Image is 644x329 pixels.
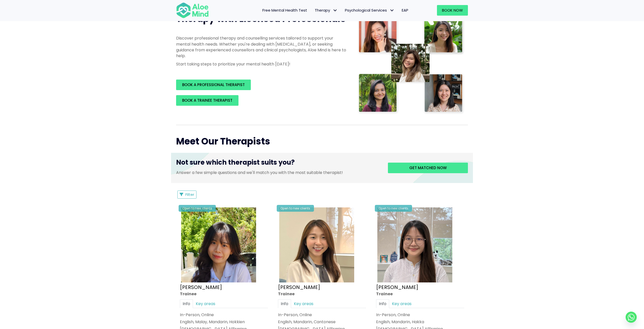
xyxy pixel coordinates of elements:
span: Free Mental Health Test [262,8,307,13]
a: Key areas [193,299,218,308]
a: TherapyTherapy: submenu [311,5,341,16]
img: Aloe mind Logo [176,2,209,19]
a: Info [180,299,193,308]
p: Start taking steps to prioritize your mental health [DATE]! [176,61,347,67]
div: Trainee [376,291,464,297]
span: Therapy with Licensed Professionals [176,12,346,25]
div: Trainee [278,291,366,297]
span: EAP [402,8,408,13]
nav: Menu [215,5,412,16]
span: Psychological Services [345,8,394,13]
a: BOOK A TRAINEE THERAPIST [176,95,238,106]
div: Open to new clients [277,205,314,212]
div: Trainee [180,291,268,297]
button: Filter Listings [177,191,196,199]
p: Discover professional therapy and counselling services tailored to support your mental health nee... [176,35,347,59]
h3: Not sure which therapist suits you? [176,158,380,169]
span: Psychological Services: submenu [388,7,395,14]
a: [PERSON_NAME] [376,283,418,290]
a: Info [376,299,389,308]
div: In-Person, Online [180,312,268,318]
a: Key areas [389,299,414,308]
p: English, Mandarin, Hakka [376,319,464,325]
a: Info [278,299,291,308]
a: [PERSON_NAME] [180,283,222,290]
p: Answer a few simple questions and we'll match you with the most suitable therapist! [176,170,380,175]
div: In-Person, Online [278,312,366,318]
a: Psychological ServicesPsychological Services: submenu [341,5,398,16]
a: Whatsapp [626,312,637,323]
a: Get matched now [388,163,468,173]
a: BOOK A PROFESSIONAL THERAPIST [176,80,251,90]
span: Filter [185,192,194,197]
div: Open to new clients [375,205,412,212]
a: Key areas [291,299,316,308]
div: Open to new clients [179,205,216,212]
a: [PERSON_NAME] [278,283,320,290]
a: EAP [398,5,412,16]
a: Free Mental Health Test [259,5,311,16]
a: Book Now [437,5,468,16]
span: Book Now [442,8,463,13]
p: English, Mandarin, Cantonese [278,319,366,325]
span: BOOK A PROFESSIONAL THERAPIST [182,82,245,87]
span: Get matched now [409,165,447,170]
span: Therapy: submenu [331,7,339,14]
p: English, Malay, Mandarin, Hokkien [180,319,268,325]
img: Therapist collage [357,13,465,115]
span: BOOK A TRAINEE THERAPIST [182,98,232,103]
img: IMG_1660 – Tracy Kwah [279,207,354,282]
span: Meet Our Therapists [176,135,270,148]
img: IMG_3049 – Joanne Lee [377,207,452,282]
div: In-Person, Online [376,312,464,318]
span: Therapy [315,8,337,13]
img: Aloe Mind Profile Pic – Christie Yong Kar Xin [181,207,256,282]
